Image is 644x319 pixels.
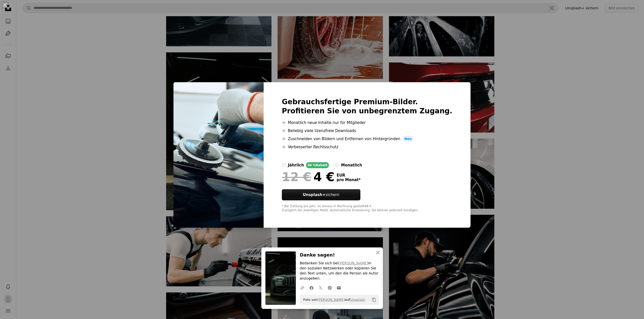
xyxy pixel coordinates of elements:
[335,163,339,167] input: monatlich
[402,136,414,142] span: Neu
[282,97,453,116] h2: Gebrauchsfertige Premium-Bilder. Profitieren Sie von unbegrenztem Zugang.
[301,296,365,304] span: Foto von auf
[370,295,378,304] button: In die Zwischenablage kopieren
[341,162,362,168] div: monatlich
[307,283,316,293] a: Auf Facebook teilen
[316,283,325,293] a: Auf Twitter teilen
[282,136,453,142] li: Zuschneiden von Bildern und Entfernen von Hintergründen
[350,298,365,302] a: Unsplash
[339,261,368,265] a: [PERSON_NAME]
[282,120,453,126] li: Monatlich neue Inhalte nur für Mitglieder
[303,193,326,197] strong: Unsplash+
[337,178,361,182] span: pro Monat *
[282,144,453,150] li: Verbesserter Rechtsschutz
[282,128,453,134] li: Beliebig viele lizenzfreie Downloads
[282,189,360,200] a: Unsplash+sichern
[318,298,345,302] a: [PERSON_NAME]
[306,162,329,168] div: 66 % Rabatt
[282,170,335,183] div: 4 €
[288,162,304,168] div: jährlich
[300,261,379,281] p: Bedanken Sie sich bei in den sozialen Netzwerken oder kopieren Sie den Text unten, um den die Per...
[173,82,264,228] img: premium_photo-1664301554245-2727ff96dc8e
[282,163,286,167] input: jährlich66 %Rabatt
[337,173,361,178] span: EUR
[325,283,334,293] a: Auf Pinterest teilen
[334,283,343,293] a: Via E-Mail teilen teilen
[282,204,453,212] div: * Bei Zahlung pro Jahr, im Voraus in Rechnung gestellt 48 € Zuzüglich der jeweiligen MwSt. Automa...
[282,170,311,183] span: 12 €
[300,251,379,259] h3: Danke sagen!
